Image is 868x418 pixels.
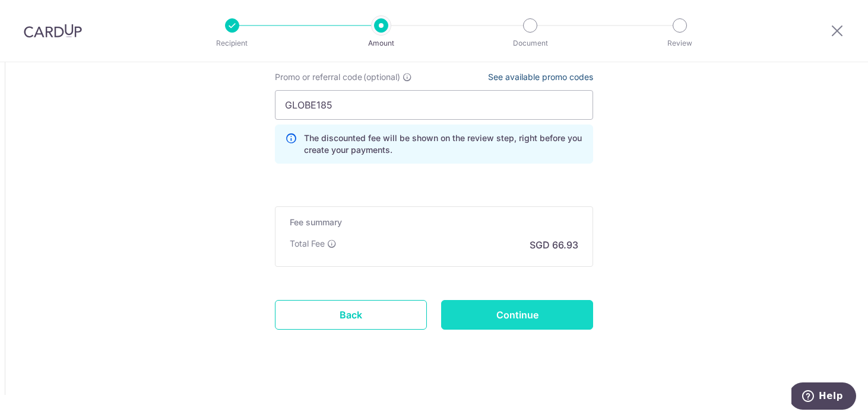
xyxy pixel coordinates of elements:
[290,216,578,228] h5: Fee summary
[290,238,325,250] p: Total Fee
[337,37,425,49] p: Amount
[488,72,593,82] a: See available promo codes
[363,71,400,83] span: (optional)
[791,382,856,412] iframe: Opens a widget where you can find more information
[24,24,82,38] img: CardUp
[188,37,276,49] p: Recipient
[441,300,593,330] input: Continue
[530,238,578,252] p: SGD 66.93
[275,71,362,83] span: Promo or referral code
[636,37,724,49] p: Review
[486,37,574,49] p: Document
[304,132,583,156] p: The discounted fee will be shown on the review step, right before you create your payments.
[275,300,427,330] a: Back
